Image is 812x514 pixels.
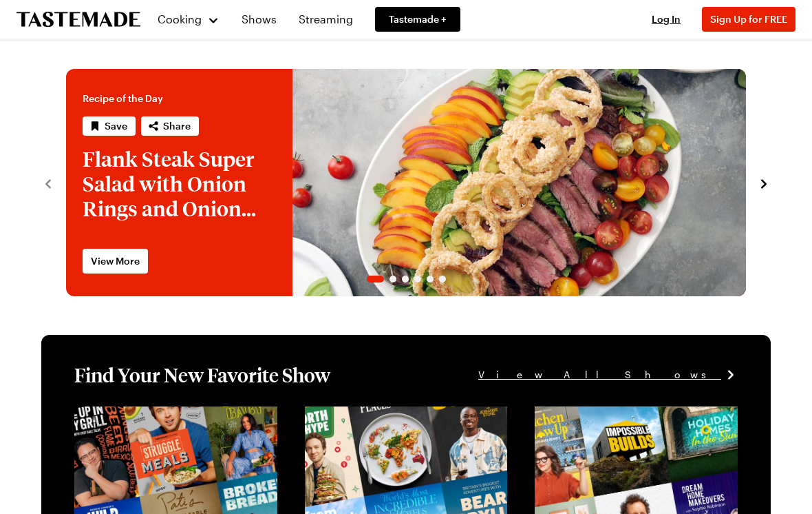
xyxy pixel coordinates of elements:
a: View full content for [object Object] [74,408,262,421]
h1: Find Your New Favorite Show [74,362,330,387]
a: View All Shows [478,367,738,382]
span: Save [105,119,127,133]
span: Go to slide 2 [389,276,396,282]
span: Log In [652,13,681,25]
span: Go to slide 1 [367,276,384,282]
span: Go to slide 5 [427,276,434,282]
a: To Tastemade Home Page [17,12,140,28]
span: View More [91,254,140,268]
a: View More [83,249,148,274]
a: Tastemade + [375,7,460,32]
button: Save recipe [83,116,136,136]
button: Share [141,116,199,136]
div: 1 / 6 [66,69,746,296]
span: View All Shows [478,367,721,382]
span: Sign Up for FREE [710,13,787,25]
button: Sign Up for FREE [702,7,795,32]
button: Log In [639,12,694,26]
button: navigate to next item [757,174,771,191]
a: View full content for [object Object] [305,408,493,421]
span: Go to slide 3 [402,276,409,282]
span: Share [163,119,191,133]
a: View full content for [object Object] [535,408,723,421]
span: Cooking [158,12,202,25]
button: navigate to previous item [41,174,55,191]
span: Go to slide 6 [439,276,446,282]
span: Tastemade + [389,12,447,26]
button: Cooking [157,3,220,36]
span: Go to slide 4 [414,276,421,282]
